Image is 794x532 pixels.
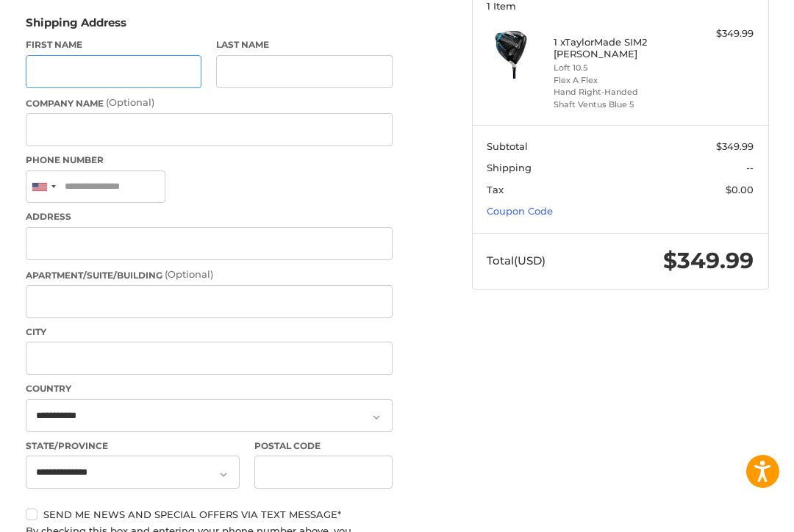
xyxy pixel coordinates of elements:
[716,140,754,152] span: $349.99
[487,205,553,217] a: Coupon Code
[26,15,126,38] legend: Shipping Address
[26,439,240,453] label: State/Province
[26,171,60,203] div: United States: +1
[554,36,684,60] h4: 1 x TaylorMade SIM2 [PERSON_NAME]
[26,210,393,223] label: Address
[554,74,684,87] li: Flex A Flex
[165,268,213,280] small: (Optional)
[687,26,754,41] div: $349.99
[254,439,393,453] label: Postal Code
[26,96,393,110] label: Company Name
[554,98,684,111] li: Shaft Ventus Blue 5
[487,184,504,195] span: Tax
[487,254,546,267] span: Total (USD)
[26,38,202,51] label: First Name
[26,508,393,520] label: Send me news and special offers via text message*
[746,162,754,173] span: --
[106,96,154,108] small: (Optional)
[216,38,393,51] label: Last Name
[663,247,754,274] span: $349.99
[26,382,393,395] label: Country
[487,162,532,173] span: Shipping
[487,140,528,152] span: Subtotal
[554,86,684,98] li: Hand Right-Handed
[26,154,393,167] label: Phone Number
[554,62,684,74] li: Loft 10.5
[726,184,754,195] span: $0.00
[26,326,393,339] label: City
[26,267,393,282] label: Apartment/Suite/Building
